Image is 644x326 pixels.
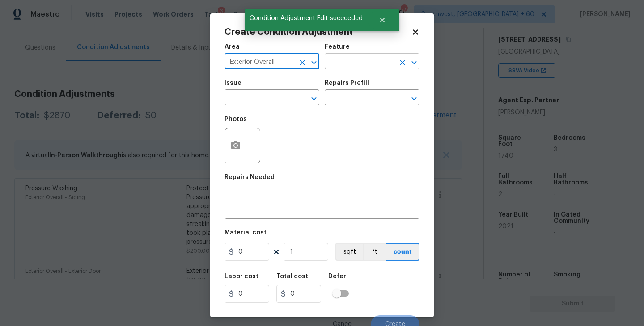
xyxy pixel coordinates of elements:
h5: Defer [328,273,346,280]
span: Condition Adjustment Edit succeeded [245,9,368,28]
button: Clear [296,56,309,69]
button: Close [368,11,397,29]
button: Open [408,92,420,105]
h5: Material cost [225,230,267,236]
button: Clear [396,56,409,69]
h5: Feature [325,44,350,50]
button: ft [363,243,386,261]
button: Open [308,56,320,69]
button: Open [408,56,420,69]
h5: Total cost [276,273,308,280]
button: count [386,243,419,261]
h5: Repairs Needed [225,174,275,180]
h5: Area [225,44,240,50]
h5: Photos [225,116,247,122]
button: sqft [335,243,363,261]
button: Open [308,92,320,105]
h5: Issue [225,80,241,86]
h5: Repairs Prefill [325,80,369,86]
h5: Labor cost [225,273,258,280]
h2: Create Condition Adjustment [225,28,411,37]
